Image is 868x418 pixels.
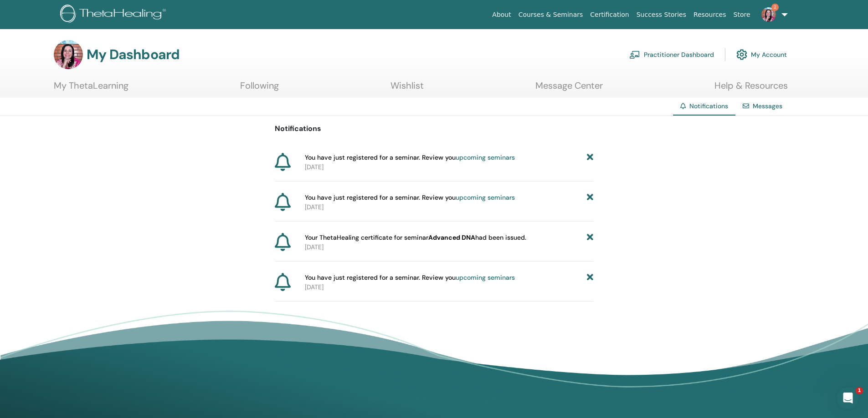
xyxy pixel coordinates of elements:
span: You have just registered for a seminar. Review you [305,193,515,202]
a: Store [730,6,754,23]
a: Resources [690,6,730,23]
a: Following [240,80,279,98]
img: logo.png [60,5,169,25]
span: Your ThetaHealing certificate for seminar had been issued. [305,233,526,242]
a: Wishlist [390,80,424,98]
img: chalkboard-teacher.svg [629,50,640,59]
img: default.jpg [54,40,83,69]
a: upcoming seminars [456,193,515,201]
img: default.jpg [761,7,776,22]
span: Notifications [689,102,728,110]
a: Certification [586,6,632,23]
a: Messages [753,102,782,110]
iframe: Intercom live chat [837,387,859,409]
p: [DATE] [305,162,594,172]
a: Message Center [535,80,603,98]
a: upcoming seminars [456,153,515,161]
a: Success Stories [633,6,690,23]
a: My Account [736,45,787,65]
h3: My Dashboard [87,46,180,63]
img: cog.svg [736,47,747,62]
span: 1 [856,387,863,394]
a: Practitioner Dashboard [629,45,714,65]
p: Notifications [275,123,594,134]
a: Courses & Seminars [515,6,587,23]
a: upcoming seminars [456,273,515,282]
span: You have just registered for a seminar. Review you [305,153,515,162]
p: [DATE] [305,242,594,252]
p: [DATE] [305,282,594,292]
a: About [488,6,514,23]
span: 2 [771,4,779,11]
p: [DATE] [305,202,594,212]
a: Help & Resources [714,80,788,98]
b: Advanced DNA [428,233,475,242]
span: You have just registered for a seminar. Review you [305,273,515,282]
a: My ThetaLearning [54,80,128,98]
